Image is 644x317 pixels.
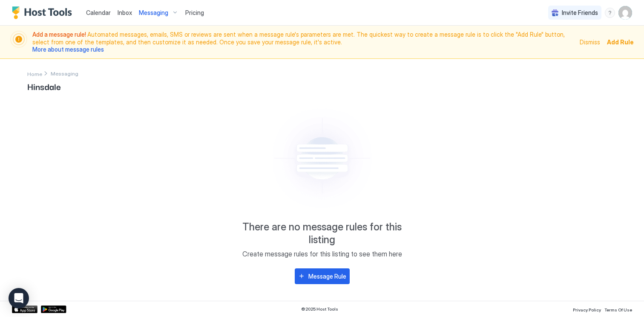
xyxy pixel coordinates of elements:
[32,31,87,38] span: Add a message rule!
[237,221,407,246] span: There are no message rules for this listing
[618,6,632,20] div: User profile
[605,8,615,18] div: menu
[118,9,132,16] span: Inbox
[308,272,346,281] div: Message Rule
[242,250,402,258] span: Create message rules for this listing to see them here
[301,306,338,312] span: © 2025 Host Tools
[12,305,37,313] a: App Store
[118,8,132,17] a: Inbox
[86,8,111,17] a: Calendar
[51,70,78,77] span: Breadcrumb
[604,307,632,312] span: Terms Of Use
[295,268,350,284] button: Message Rule
[27,80,617,93] span: Hinsdale
[32,31,575,53] span: Automated messages, emails, SMS or reviews are sent when a message rule's parameters are met. The...
[32,46,104,53] a: More about message rules
[562,9,598,17] span: Invite Friends
[580,38,600,47] div: Dismiss
[12,6,76,19] a: Host Tools Logo
[573,307,601,312] span: Privacy Policy
[86,9,111,16] span: Calendar
[27,71,42,77] span: Home
[604,305,632,314] a: Terms Of Use
[27,69,42,78] div: Breadcrumb
[573,305,601,314] a: Privacy Policy
[41,305,66,313] a: Google Play Store
[139,9,168,17] span: Messaging
[9,288,29,308] div: Open Intercom Messenger
[27,69,42,78] a: Home
[248,99,396,217] div: Empty image
[185,9,204,17] span: Pricing
[607,38,634,47] div: Add Rule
